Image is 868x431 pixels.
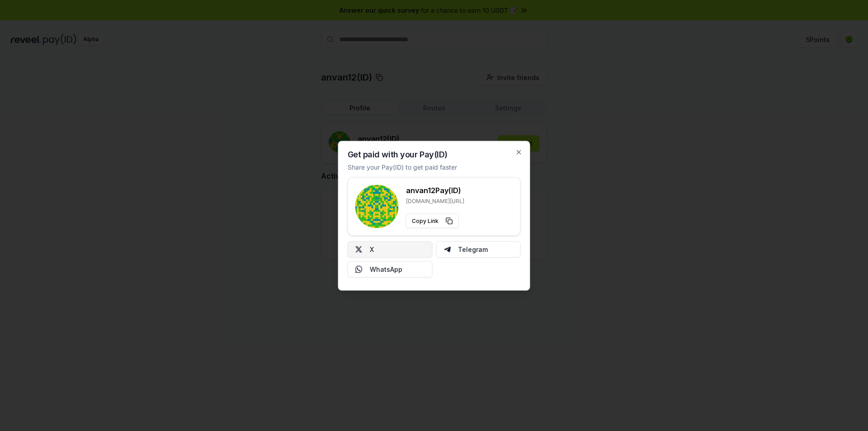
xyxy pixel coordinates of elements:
[348,150,448,158] h2: Get paid with your Pay(ID)
[436,241,521,257] button: Telegram
[406,197,464,204] p: [DOMAIN_NAME][URL]
[406,185,464,195] h3: anvan12 Pay(ID)
[348,241,433,257] button: X
[355,246,363,253] img: X
[443,246,451,253] img: Telegram
[348,162,457,171] p: Share your Pay(ID) to get paid faster
[355,265,363,273] img: Whatsapp
[406,213,459,228] button: Copy Link
[348,261,433,277] button: WhatsApp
